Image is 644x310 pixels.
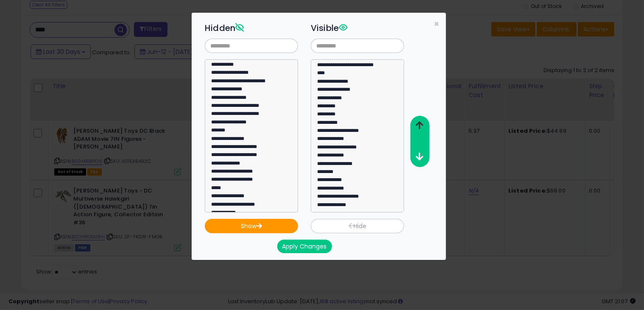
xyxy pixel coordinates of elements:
[277,240,332,253] button: Apply Changes
[205,22,298,34] h3: Hidden
[311,22,404,34] h3: Visible
[434,18,439,30] span: ×
[205,219,298,233] button: Show
[311,219,404,233] button: Hide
